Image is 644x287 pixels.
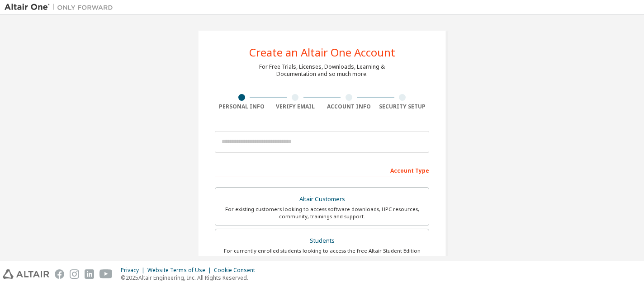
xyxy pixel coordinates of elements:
[249,47,395,58] div: Create an Altair One Account
[121,267,147,274] div: Privacy
[5,3,118,12] img: Altair One
[3,269,49,279] img: altair_logo.svg
[70,269,79,279] img: instagram.svg
[215,103,269,110] div: Personal Info
[85,269,94,279] img: linkedin.svg
[221,235,423,247] div: Students
[215,163,429,177] div: Account Type
[221,193,423,206] div: Altair Customers
[259,63,385,78] div: For Free Trials, Licenses, Downloads, Learning & Documentation and so much more.
[121,274,260,282] p: © 2025 Altair Engineering, Inc. All Rights Reserved.
[147,267,214,274] div: Website Terms of Use
[221,206,423,220] div: For existing customers looking to access software downloads, HPC resources, community, trainings ...
[322,103,376,110] div: Account Info
[99,269,113,279] img: youtube.svg
[269,103,322,110] div: Verify Email
[55,269,64,279] img: facebook.svg
[221,247,423,262] div: For currently enrolled students looking to access the free Altair Student Edition bundle and all ...
[376,103,430,110] div: Security Setup
[214,267,260,274] div: Cookie Consent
